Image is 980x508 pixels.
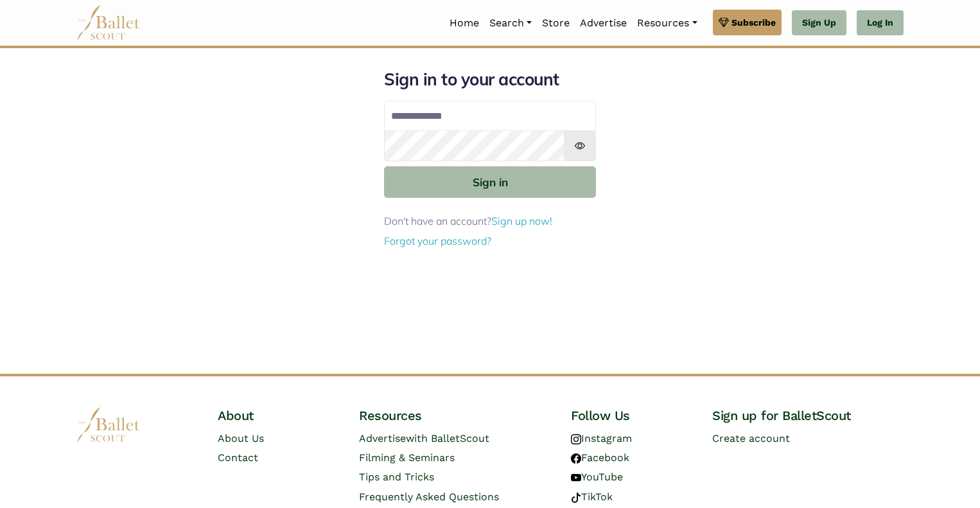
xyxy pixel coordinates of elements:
[713,10,782,35] a: Subscribe
[571,471,623,483] a: YouTube
[571,407,692,424] h4: Follow Us
[571,432,632,444] a: Instagram
[491,215,552,227] a: Sign up now!
[484,10,537,37] a: Search
[575,10,632,37] a: Advertise
[712,432,790,444] a: Create account
[359,471,434,483] a: Tips and Tricks
[719,15,729,30] img: gem.svg
[218,451,258,464] a: Contact
[359,491,499,503] a: Frequently Asked Questions
[537,10,575,37] a: Store
[571,491,613,503] a: TikTok
[571,493,581,503] img: tiktok logo
[406,432,489,444] span: with BalletScout
[76,407,141,442] img: logo
[359,407,550,424] h4: Resources
[444,10,484,37] a: Home
[792,10,846,36] a: Sign Up
[712,407,904,424] h4: Sign up for BalletScout
[384,166,596,198] button: Sign in
[218,407,338,424] h4: About
[359,451,455,464] a: Filming & Seminars
[857,10,904,36] a: Log In
[632,10,702,37] a: Resources
[571,451,629,464] a: Facebook
[571,453,581,464] img: facebook logo
[359,432,489,444] a: Advertisewith BalletScout
[571,473,581,483] img: youtube logo
[571,434,581,444] img: instagram logo
[384,234,491,247] a: Forgot your password?
[384,69,596,91] h1: Sign in to your account
[731,15,776,30] span: Subscribe
[218,432,264,444] a: About Us
[384,213,596,230] p: Don't have an account?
